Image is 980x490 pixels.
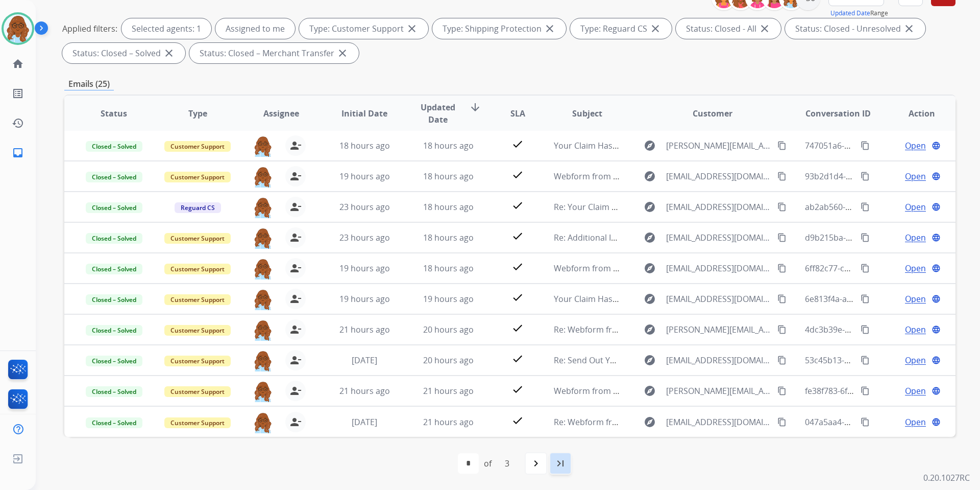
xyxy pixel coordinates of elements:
span: [EMAIL_ADDRESS][DOMAIN_NAME] [666,354,771,366]
span: Webform from [PERSON_NAME][EMAIL_ADDRESS][DOMAIN_NAME] on [DATE] [554,385,848,396]
mat-icon: person_remove [289,201,302,213]
mat-icon: check [511,383,524,395]
mat-icon: language [932,172,941,181]
span: Conversation ID [805,107,871,120]
div: Status: Closed - Unresolved [785,18,925,39]
mat-icon: content_copy [777,141,787,150]
mat-icon: content_copy [861,233,870,242]
mat-icon: close [649,22,661,35]
span: 19 hours ago [339,293,390,305]
div: Type: Shipping Protection [432,18,566,39]
mat-icon: explore [644,231,656,244]
mat-icon: check [511,322,524,334]
mat-icon: explore [644,139,656,152]
span: Open [905,385,926,397]
mat-icon: check [511,353,524,365]
mat-icon: explore [644,385,656,397]
span: 23 hours ago [339,232,390,243]
span: Reguard CS [175,202,221,213]
div: Status: Closed - All [676,18,781,39]
span: 18 hours ago [423,201,474,213]
mat-icon: explore [644,170,656,182]
div: Type: Reguard CS [570,18,672,39]
span: Re: Webform from [EMAIL_ADDRESS][DOMAIN_NAME] on [DATE] [554,416,799,428]
span: Customer Support [164,325,231,336]
span: Closed – Solved [86,233,142,244]
span: 18 hours ago [423,171,474,182]
span: [PERSON_NAME][EMAIL_ADDRESS][DOMAIN_NAME] [666,323,771,336]
span: 20 hours ago [423,355,474,366]
span: Closed – Solved [86,202,142,213]
span: Open [905,170,926,182]
span: [PERSON_NAME][EMAIL_ADDRESS][DOMAIN_NAME] [666,385,771,397]
img: agent-avatar [253,166,273,188]
span: 4dc3b39e-390f-4b01-9694-81a34e6054b7 [805,324,962,335]
span: Open [905,231,926,244]
mat-icon: close [163,47,175,59]
mat-icon: person_remove [289,323,302,336]
span: 23 hours ago [339,201,390,213]
mat-icon: explore [644,201,656,213]
span: Customer Support [164,141,231,152]
p: Applied filters: [62,22,117,35]
span: ab2ab560-b03a-451d-a43e-fca9ad2f2df4 [805,201,959,213]
mat-icon: content_copy [861,325,870,334]
span: [EMAIL_ADDRESS][DOMAIN_NAME] [666,293,771,305]
mat-icon: explore [644,323,656,336]
mat-icon: content_copy [777,386,787,395]
span: Assignee [263,107,299,120]
span: Customer Support [164,233,231,244]
img: agent-avatar [253,135,273,157]
mat-icon: close [336,47,349,59]
span: Open [905,354,926,366]
img: agent-avatar [253,258,273,279]
mat-icon: content_copy [777,172,787,181]
mat-icon: person_remove [289,139,302,152]
mat-icon: content_copy [777,294,787,304]
mat-icon: check [511,291,524,304]
span: Type [188,107,207,120]
span: 6e813f4a-a32d-4820-af02-ac007e57d6df [805,293,957,305]
mat-icon: language [932,141,941,150]
mat-icon: language [932,417,941,427]
span: Closed – Solved [86,141,142,152]
img: agent-avatar [253,412,273,433]
span: 21 hours ago [339,385,390,396]
mat-icon: language [932,386,941,395]
mat-icon: content_copy [777,233,787,242]
mat-icon: check [511,414,524,427]
mat-icon: person_remove [289,354,302,366]
span: fe38f783-6faf-44b2-aa23-387aa98dd010 [805,385,955,396]
mat-icon: person_remove [289,170,302,182]
mat-icon: content_copy [777,264,787,273]
span: Re: Send Out Your Product to Staghead Designs [554,355,738,366]
div: of [484,457,492,470]
div: 3 [497,453,518,474]
mat-icon: language [932,325,941,334]
mat-icon: language [932,264,941,273]
span: Status [101,107,127,120]
mat-icon: explore [644,416,656,428]
mat-icon: check [511,261,524,273]
span: Updated Date [415,101,461,126]
mat-icon: language [932,233,941,242]
mat-icon: content_copy [861,172,870,181]
span: Open [905,201,926,213]
span: Range [830,9,888,17]
span: Customer Support [164,386,231,397]
span: Closed – Solved [86,172,142,182]
span: 18 hours ago [423,140,474,151]
span: Webform from [EMAIL_ADDRESS][DOMAIN_NAME] on [DATE] [554,263,785,274]
span: Customer Support [164,172,231,182]
span: Re: Your Claim Has Been Approved! [554,201,690,213]
span: [EMAIL_ADDRESS][DOMAIN_NAME] [666,416,771,428]
span: 19 hours ago [339,171,390,182]
span: 18 hours ago [423,232,474,243]
span: Open [905,139,926,152]
mat-icon: content_copy [861,141,870,150]
mat-icon: content_copy [861,264,870,273]
span: Customer Support [164,356,231,366]
img: agent-avatar [253,319,273,341]
span: Open [905,323,926,336]
p: 0.20.1027RC [923,472,970,484]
